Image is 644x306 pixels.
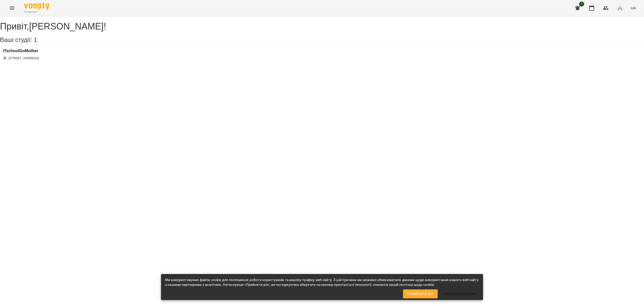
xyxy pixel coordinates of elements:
span: 1 [579,2,584,7]
button: Menu [6,2,18,14]
span: For Business [24,10,49,14]
button: UA [629,3,638,13]
img: Voopty Logo [24,3,49,10]
span: UA [631,5,636,11]
p: [STREET_ADDRESS] [9,56,39,60]
span: 1 [34,36,37,43]
img: avatar_s.png [617,5,624,12]
a: ITschoolGoMother [3,49,39,53]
